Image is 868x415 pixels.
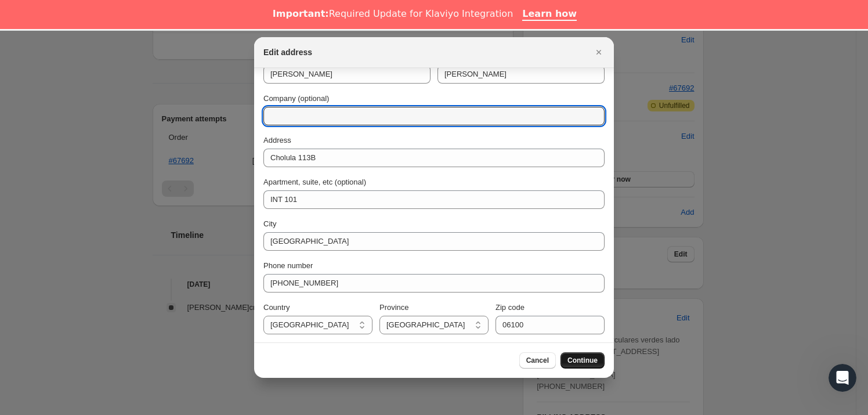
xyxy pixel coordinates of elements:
span: City [263,219,276,228]
iframe: Intercom live chat [829,364,856,392]
button: Close [591,44,607,60]
span: Address [263,136,291,145]
button: Cancel [519,352,556,369]
a: Learn how [522,8,577,21]
span: Zip code [496,303,525,312]
span: Cancel [526,356,549,365]
span: Continue [567,356,598,365]
span: Company (optional) [263,94,329,103]
h2: Edit address [263,46,312,58]
span: Phone number [263,261,313,270]
b: Important: [273,8,329,19]
span: Country [263,303,290,312]
span: Province [379,303,409,312]
span: Apartment, suite, etc (optional) [263,178,366,186]
div: Required Update for Klaviyo Integration [273,8,513,20]
button: Continue [560,352,605,369]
